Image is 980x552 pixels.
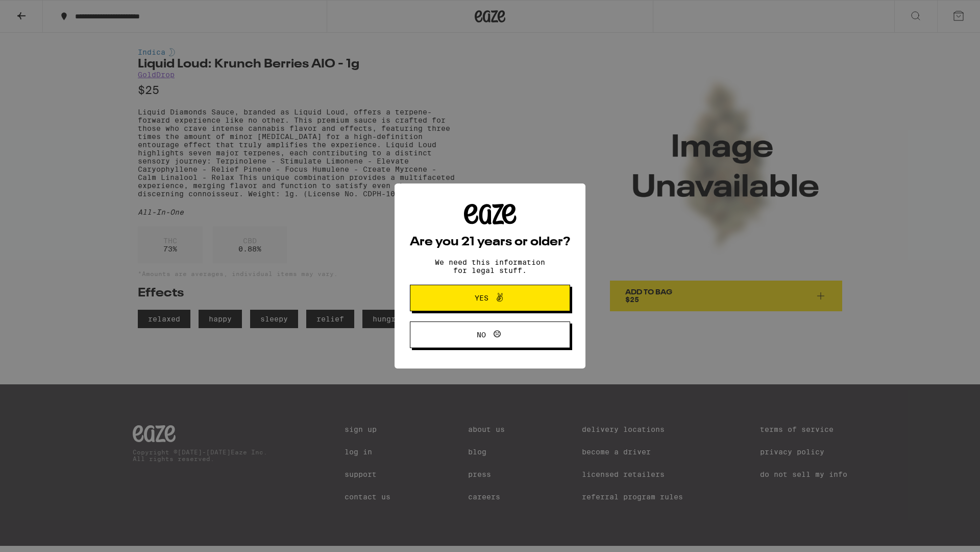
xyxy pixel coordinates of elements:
[475,294,488,302] span: Yes
[410,285,570,311] button: Yes
[477,331,486,338] span: No
[410,236,570,248] h2: Are you 21 years or older?
[410,321,570,348] button: No
[426,258,554,274] p: We need this information for legal stuff.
